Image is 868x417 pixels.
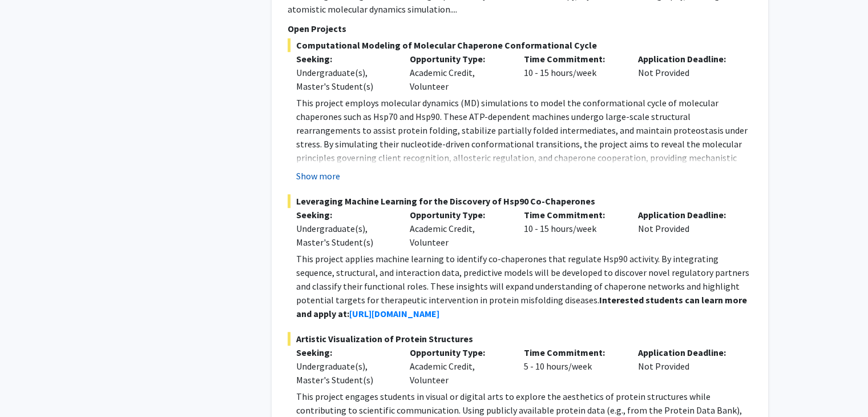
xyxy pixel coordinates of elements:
[515,52,629,93] div: 10 - 15 hours/week
[515,208,629,249] div: 10 - 15 hours/week
[296,208,393,222] p: Seeking:
[296,359,393,387] div: Undergraduate(s), Master's Student(s)
[288,332,752,346] span: Artistic Visualization of Protein Structures
[288,38,752,52] span: Computational Modeling of Molecular Chaperone Conformational Cycle
[524,52,621,66] p: Time Commitment:
[296,66,393,93] div: Undergraduate(s), Master's Student(s)
[296,222,393,249] div: Undergraduate(s), Master's Student(s)
[524,346,621,359] p: Time Commitment:
[296,346,393,359] p: Seeking:
[410,208,507,222] p: Opportunity Type:
[401,52,515,93] div: Academic Credit, Volunteer
[629,346,744,387] div: Not Provided
[349,308,439,319] a: [URL][DOMAIN_NAME]
[638,52,735,66] p: Application Deadline:
[296,52,393,66] p: Seeking:
[638,346,735,359] p: Application Deadline:
[288,194,752,208] span: Leveraging Machine Learning for the Discovery of Hsp90 Co-Chaperones
[401,208,515,249] div: Academic Credit, Volunteer
[296,96,752,192] p: This project employs molecular dynamics (MD) simulations to model the conformational cycle of mol...
[629,208,744,249] div: Not Provided
[296,252,752,320] p: This project applies machine learning to identify co-chaperones that regulate Hsp90 activity. By ...
[638,208,735,222] p: Application Deadline:
[296,169,340,183] button: Show more
[524,208,621,222] p: Time Commitment:
[515,346,629,387] div: 5 - 10 hours/week
[629,52,744,93] div: Not Provided
[9,366,49,408] iframe: Chat
[401,346,515,387] div: Academic Credit, Volunteer
[410,346,507,359] p: Opportunity Type:
[410,52,507,66] p: Opportunity Type:
[288,22,752,35] p: Open Projects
